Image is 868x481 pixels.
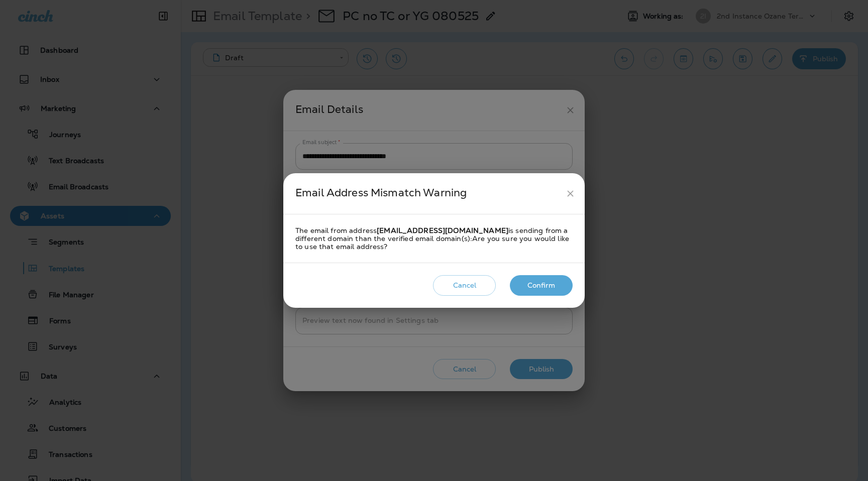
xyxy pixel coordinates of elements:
[377,226,508,235] strong: [EMAIL_ADDRESS][DOMAIN_NAME]
[510,275,573,296] button: Confirm
[295,226,573,251] div: The email from address is sending from a different domain than the verified email domain(s): Are ...
[433,275,496,296] button: Cancel
[295,184,561,203] div: Email Address Mismatch Warning
[561,184,580,203] button: close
